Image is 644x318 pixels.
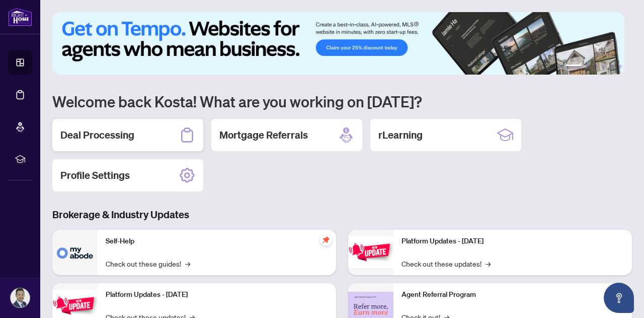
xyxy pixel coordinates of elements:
span: → [486,258,491,269]
button: 2 [586,65,590,69]
h2: Profile Settings [60,168,130,182]
span: → [185,258,190,269]
a: Check out these updates!→ [401,258,491,269]
a: Check out these guides!→ [106,258,190,269]
span: pushpin [320,234,332,246]
img: Slide 0 [52,12,624,75]
img: Platform Updates - June 23, 2025 [348,236,393,268]
p: Platform Updates - [DATE] [106,289,328,300]
button: 4 [602,65,606,69]
h1: Welcome back Kosta! What are you working on [DATE]? [52,92,632,111]
h2: rLearning [378,128,423,142]
img: Self-Help [52,230,98,275]
h2: Mortgage Referrals [219,128,308,142]
button: Open asap [604,283,634,313]
img: logo [8,8,32,26]
button: 1 [566,65,582,69]
button: 6 [618,65,622,69]
button: 3 [594,65,598,69]
h3: Brokerage & Industry Updates [52,208,632,222]
h2: Deal Processing [60,128,134,142]
p: Platform Updates - [DATE] [401,236,624,247]
button: 5 [610,65,614,69]
img: Profile Icon [11,288,30,307]
p: Self-Help [106,236,328,247]
p: Agent Referral Program [401,289,624,300]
